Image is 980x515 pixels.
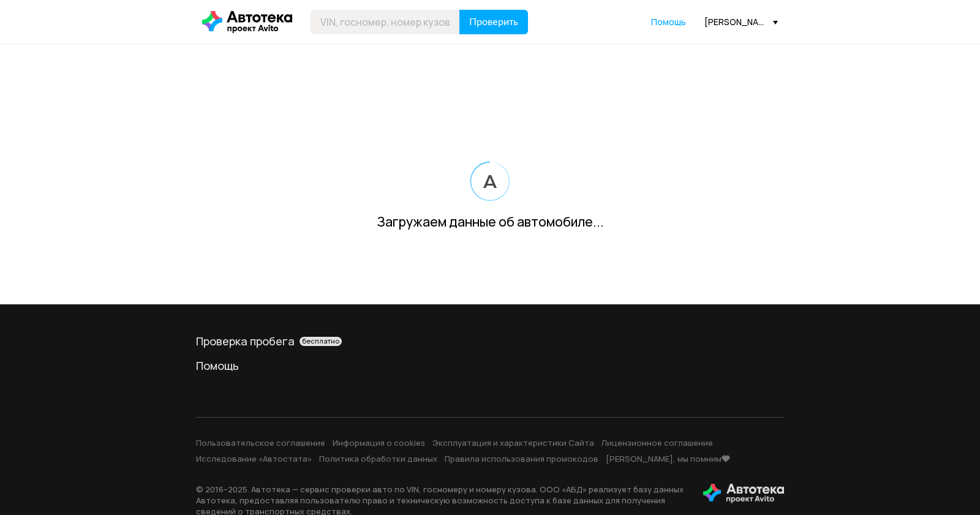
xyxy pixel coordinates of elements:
[302,337,339,345] span: бесплатно
[445,453,598,464] a: Правила использования промокодов
[311,10,460,34] input: VIN, госномер, номер кузова
[601,437,713,448] a: Лицензионное соглашение
[196,437,325,448] a: Пользовательское соглашение
[319,453,437,464] a: Политика обработки данных
[333,437,425,448] a: Информация о cookies
[459,10,528,34] button: Проверить
[606,453,730,464] a: [PERSON_NAME], мы помним
[196,334,784,348] div: Проверка пробега
[377,213,604,231] div: Загружаем данные об автомобиле...
[432,437,594,448] a: Эксплуатация и характеристики Сайта
[703,484,784,503] img: tWS6KzJlK1XUpy65r7uaHVIs4JI6Dha8Nraz9T2hA03BhoCc4MtbvZCxBLwJIh+mQSIAkLBJpqMoKVdP8sONaFJLCz6I0+pu7...
[704,16,778,28] div: [PERSON_NAME][EMAIL_ADDRESS][DOMAIN_NAME]
[469,17,518,27] span: Проверить
[196,453,312,464] a: Исследование «Автостата»
[196,358,784,373] a: Помощь
[651,16,686,28] a: Помощь
[196,334,784,348] a: Проверка пробегабесплатно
